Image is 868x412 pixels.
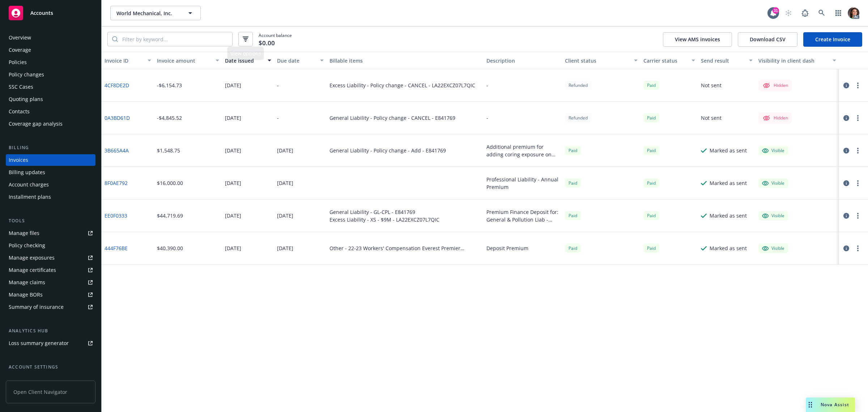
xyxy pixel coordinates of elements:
input: Filter by keyword... [118,32,232,46]
div: Visible [762,245,784,252]
div: Service team [9,374,40,385]
div: -$4,845.52 [157,114,182,122]
div: Due date [277,57,316,64]
a: 4CF8DE2D [105,81,129,89]
a: Account charges [6,179,95,190]
div: Paid [565,244,581,253]
a: 3B665A4A [105,147,129,154]
div: Refunded [565,113,591,122]
div: [DATE] [225,81,241,89]
a: Policies [6,56,95,68]
div: Contacts [9,106,30,117]
button: Carrier status [641,52,698,69]
div: Not sent [701,114,722,122]
div: Paid [643,244,659,253]
span: $0.00 [259,38,275,48]
button: Billable items [327,52,484,69]
a: Switch app [831,6,846,20]
div: Billing updates [9,167,45,178]
span: Paid [565,178,581,188]
div: - [486,114,488,122]
a: Service team [6,374,95,385]
div: Manage BORs [9,289,43,300]
div: Marked as sent [710,244,747,252]
div: Refunded [565,81,591,90]
a: Overview [6,32,95,43]
div: Account charges [9,179,49,190]
a: 8F0AE792 [105,179,128,187]
button: Date issued [222,52,275,69]
div: Policies [9,56,27,68]
div: Marked as sent [710,179,747,187]
div: [DATE] [225,244,241,252]
div: Analytics hub [6,327,95,335]
div: General Liability - Policy change - CANCEL - E841769 [329,114,455,122]
div: Drag to move [806,398,815,412]
a: Loss summary generator [6,337,95,349]
a: Report a Bug [798,6,812,20]
div: Description [486,57,559,64]
div: Date issued [225,57,264,64]
div: Not sent [701,81,722,89]
div: General Liability - Policy change - Add - E841769 [329,147,446,154]
img: photo [848,7,859,19]
a: Billing updates [6,167,95,178]
div: Quoting plans [9,93,43,105]
div: Installment plans [9,191,51,203]
div: Visible [762,180,784,186]
a: 0A3BD61D [105,114,130,122]
div: Carrier status [643,57,687,64]
a: Policy changes [6,69,95,80]
div: [DATE] [277,147,293,154]
div: Professional Liability - Annual Premium [486,176,559,191]
a: Installment plans [6,191,95,203]
span: Paid [643,113,659,122]
button: World Mechanical, Inc. [110,6,201,20]
div: Paid [565,146,581,155]
div: Excess Liability - Policy change - CANCEL - LA22EXCZ07L7QIC [329,81,475,89]
button: Client status [562,52,641,69]
span: Account balance [259,32,292,46]
div: Paid [643,81,659,90]
div: Send result [701,57,745,64]
div: [DATE] [277,212,293,219]
div: $16,000.00 [157,179,183,187]
div: Visibility in client dash [758,57,828,64]
a: Invoices [6,154,95,166]
div: Marked as sent [710,147,747,154]
div: [DATE] [277,179,293,187]
div: Tools [6,217,95,224]
a: Manage certificates [6,264,95,276]
div: Visible [762,147,784,154]
div: Coverage [9,44,31,56]
div: Manage exposures [9,252,55,264]
a: Create Invoice [803,32,862,47]
div: Account settings [6,363,95,371]
div: Excess Liability - XS - $9M - LA22EXCZ07L7QIC [329,216,439,223]
a: Quoting plans [6,93,95,105]
svg: Search [112,36,118,42]
div: SSC Cases [9,81,33,93]
div: 31 [773,7,779,14]
div: Policy checking [9,240,45,251]
div: [DATE] [277,244,293,252]
span: Nova Assist [821,402,849,408]
div: [DATE] [225,212,241,219]
span: Paid [565,211,581,220]
div: [DATE] [225,147,241,154]
a: Start snowing [781,6,796,20]
a: Coverage gap analysis [6,118,95,130]
button: Nova Assist [806,398,855,412]
div: Billable items [329,57,481,64]
div: - [277,114,279,122]
div: Deposit Premium [486,244,528,252]
div: Paid [643,211,659,220]
div: Marked as sent [710,212,747,219]
div: Policy changes [9,69,44,80]
a: SSC Cases [6,81,95,93]
a: Summary of insurance [6,301,95,313]
div: Invoices [9,154,28,166]
button: Description [484,52,562,69]
a: Manage files [6,227,95,239]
